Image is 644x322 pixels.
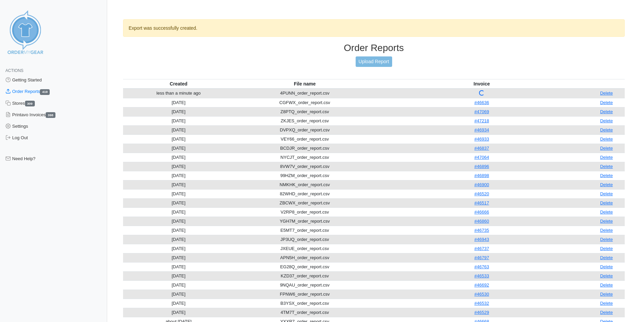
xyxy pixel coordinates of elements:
[474,282,489,288] a: #46692
[474,273,489,278] a: #46533
[234,198,375,207] td: ZBCWX_order_report.csv
[474,228,489,233] a: #46735
[234,162,375,171] td: 8VW7V_order_report.csv
[234,116,375,125] td: ZKJES_order_report.csv
[123,217,234,226] td: [DATE]
[474,292,489,297] a: #46530
[123,162,234,171] td: [DATE]
[600,273,613,278] a: Delete
[474,246,489,251] a: #46737
[600,100,613,105] a: Delete
[474,264,489,269] a: #46763
[600,228,613,233] a: Delete
[600,264,613,269] a: Delete
[600,310,613,315] a: Delete
[123,290,234,299] td: [DATE]
[123,42,625,54] h3: Order Reports
[123,235,234,244] td: [DATE]
[123,226,234,235] td: [DATE]
[123,271,234,280] td: [DATE]
[600,200,613,205] a: Delete
[25,101,35,106] span: 309
[234,180,375,189] td: NMKHK_order_report.csv
[234,144,375,153] td: BCDJR_order_report.csv
[600,182,613,187] a: Delete
[123,308,234,317] td: [DATE]
[474,127,489,132] a: #46934
[600,191,613,196] a: Delete
[5,68,23,73] span: Actions
[600,282,613,288] a: Delete
[234,134,375,144] td: VEY66_order_report.csv
[474,191,489,196] a: #46520
[600,209,613,215] a: Delete
[600,237,613,242] a: Delete
[600,255,613,260] a: Delete
[474,155,489,160] a: #47064
[123,198,234,207] td: [DATE]
[474,200,489,205] a: #46517
[474,209,489,215] a: #46666
[474,237,489,242] a: #46943
[123,244,234,253] td: [DATE]
[234,271,375,280] td: KZD37_order_report.csv
[123,180,234,189] td: [DATE]
[600,164,613,169] a: Delete
[46,112,55,118] span: 398
[474,255,489,260] a: #46797
[234,79,375,89] th: File name
[474,173,489,178] a: #46898
[600,155,613,160] a: Delete
[234,262,375,271] td: EG28Q_order_report.csv
[234,253,375,262] td: APN5H_order_report.csv
[123,79,234,89] th: Created
[234,189,375,198] td: 82WHD_order_report.csv
[123,116,234,125] td: [DATE]
[474,118,489,123] a: #47218
[123,134,234,144] td: [DATE]
[123,19,625,37] div: Export was successfully created.
[600,219,613,224] a: Delete
[234,217,375,226] td: YGH7M_order_report.csv
[474,164,489,169] a: #46896
[600,292,613,297] a: Delete
[234,308,375,317] td: 4TM7T_order_report.csv
[234,290,375,299] td: FPNW6_order_report.csv
[234,280,375,290] td: 9NQAU_order_report.csv
[600,118,613,123] a: Delete
[474,182,489,187] a: #46900
[600,91,613,96] a: Delete
[234,98,375,107] td: CGFWX_order_report.csv
[234,235,375,244] td: JP3UQ_order_report.csv
[234,89,375,98] td: 4PUNN_order_report.csv
[123,262,234,271] td: [DATE]
[123,89,234,98] td: less than a minute ago
[123,207,234,217] td: [DATE]
[234,244,375,253] td: JXEUE_order_report.csv
[375,79,588,89] th: Invoice
[600,146,613,151] a: Delete
[474,100,489,105] a: #46636
[123,107,234,116] td: [DATE]
[123,153,234,162] td: [DATE]
[474,310,489,315] a: #46529
[600,127,613,132] a: Delete
[40,89,50,95] span: 419
[474,137,489,142] a: #46933
[123,253,234,262] td: [DATE]
[600,109,613,114] a: Delete
[234,207,375,217] td: V2RP8_order_report.csv
[234,299,375,308] td: B3YSX_order_report.csv
[123,280,234,290] td: [DATE]
[234,107,375,116] td: Z8PTQ_order_report.csv
[123,98,234,107] td: [DATE]
[474,146,489,151] a: #46837
[356,56,392,67] a: Upload Report
[123,189,234,198] td: [DATE]
[234,125,375,134] td: DVPXQ_order_report.csv
[600,301,613,306] a: Delete
[123,125,234,134] td: [DATE]
[123,171,234,180] td: [DATE]
[474,219,489,224] a: #46860
[123,299,234,308] td: [DATE]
